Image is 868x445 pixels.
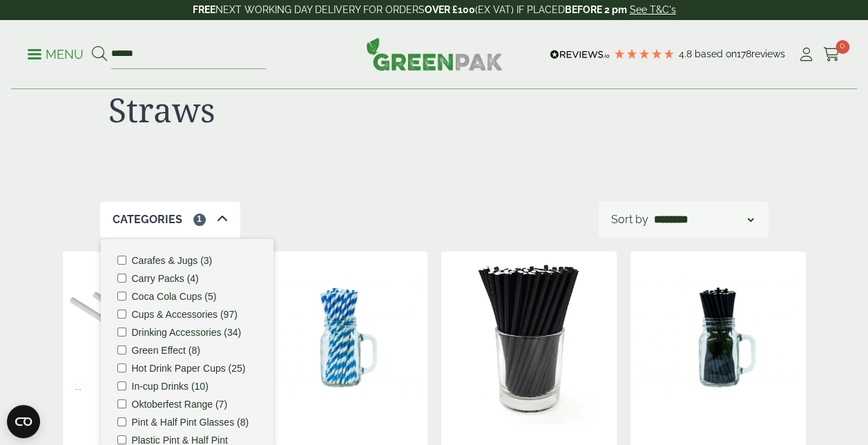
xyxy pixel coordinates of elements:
img: 8 [252,252,427,424]
button: Open CMP widget [7,405,40,438]
span: 1 [193,214,206,226]
label: Green Effect (8) [132,345,200,355]
i: My Account [798,48,815,61]
a: 0 [823,44,840,65]
label: Coca Cola Cups (5) [132,292,217,301]
label: In-cup Drinks (10) [132,381,209,391]
p: Sort by [611,211,648,228]
label: Carafes & Jugs (3) [132,256,213,265]
img: GreenPak Supplies [366,37,503,70]
p: Categories [113,211,182,228]
label: Drinking Accessories (34) [132,328,242,337]
img: Black Sip Straw 2 - Copy [441,252,617,424]
span: 0 [836,40,849,54]
label: Pint & Half Pint Glasses (8) [132,417,249,427]
span: 4.8 [679,48,695,59]
i: Cart [823,48,840,61]
strong: BEFORE 2 pm [565,4,627,15]
select: Shop order [651,211,756,228]
img: REVIEWS.io [550,50,610,59]
label: Oktoberfest Range (7) [132,399,228,409]
label: Carry Packs (4) [132,274,199,283]
img: 9inch White Paper Smoothie Straws 8mm [4698] [63,252,238,424]
a: See T&C's [630,4,676,15]
span: 178 [737,48,751,59]
strong: FREE [193,4,215,15]
div: 4.78 Stars [613,48,675,60]
label: Cups & Accessories (97) [132,310,238,319]
span: Based on [695,48,737,59]
label: Hot Drink Paper Cups (25) [132,363,246,373]
h1: Straws [108,90,426,130]
a: Menu [28,46,84,60]
strong: OVER £100 [425,4,475,15]
span: reviews [751,48,785,59]
p: Menu [28,46,84,63]
img: 8 [630,252,806,424]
